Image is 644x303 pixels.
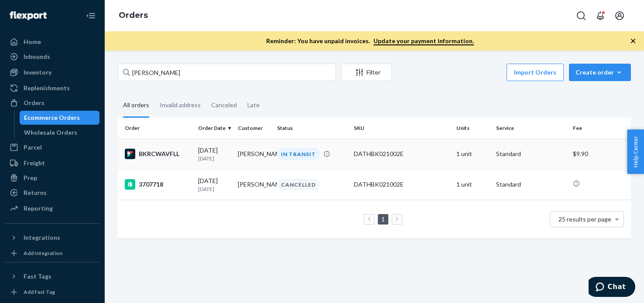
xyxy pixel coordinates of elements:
[125,179,191,190] div: 3707718
[5,35,99,49] a: Home
[354,150,449,158] div: DATHBK021002E
[493,118,569,139] th: Service
[118,64,336,81] input: Search orders
[24,99,45,107] div: Orders
[569,64,631,81] button: Create order
[24,249,62,257] div: Add Integration
[572,7,590,24] button: Open Search Box
[238,124,270,132] div: Customer
[277,148,320,160] div: IN TRANSIT
[5,248,99,259] a: Add Integration
[5,156,99,170] a: Freight
[20,126,100,140] a: Wholesale Orders
[5,186,99,200] a: Returns
[20,111,100,125] a: Ecommerce Orders
[342,68,391,77] div: Filter
[123,94,149,118] div: All orders
[5,50,99,64] a: Inbounds
[24,174,37,182] div: Prep
[5,201,99,215] a: Reporting
[24,159,45,167] div: Freight
[24,37,41,46] div: Home
[24,204,53,213] div: Reporting
[119,10,148,20] a: Orders
[211,94,237,116] div: Canceled
[125,149,191,159] div: BKRCWAVFLL
[354,180,449,189] div: DATHBK021002E
[558,215,611,223] span: 25 results per page
[5,287,99,297] a: Add Fast Tag
[453,139,492,169] td: 1 unit
[453,118,492,139] th: Units
[198,146,230,162] div: [DATE]
[611,7,628,24] button: Open account menu
[112,3,155,28] ol: breadcrumbs
[24,84,70,92] div: Replenishments
[277,179,320,191] div: CANCELLED
[5,65,99,79] a: Inventory
[82,7,99,24] button: Close Navigation
[266,37,474,45] p: Reminder: You have unpaid invoices.
[198,155,230,162] p: [DATE]
[247,94,260,116] div: Late
[496,150,566,158] p: Standard
[5,269,99,283] button: Fast Tags
[24,188,47,197] div: Returns
[24,143,42,152] div: Parcel
[5,171,99,185] a: Prep
[380,215,387,223] a: Page 1 is your current page
[24,113,80,122] div: Ecommerce Orders
[569,118,631,139] th: Fee
[575,68,624,77] div: Create order
[274,118,350,139] th: Status
[24,128,77,137] div: Wholesale Orders
[195,118,234,139] th: Order Date
[592,7,609,24] button: Open notifications
[373,37,474,45] a: Update your payment information.
[24,233,60,242] div: Integrations
[160,94,201,116] div: Invalid address
[10,11,47,20] img: Flexport logo
[24,288,55,296] div: Add Fast Tag
[5,81,99,95] a: Replenishments
[496,180,566,189] p: Standard
[569,139,631,169] td: $9.90
[24,68,51,77] div: Inventory
[234,139,274,169] td: [PERSON_NAME]
[234,169,274,200] td: [PERSON_NAME]
[118,118,195,139] th: Order
[24,52,50,61] div: Inbounds
[341,64,392,81] button: Filter
[5,231,99,245] button: Integrations
[198,177,230,193] div: [DATE]
[507,64,564,81] button: Import Orders
[453,169,492,200] td: 1 unit
[627,129,644,174] button: Help Center
[5,140,99,154] a: Parcel
[198,185,230,193] p: [DATE]
[24,272,51,281] div: Fast Tags
[5,96,99,110] a: Orders
[589,277,635,299] iframe: Opens a widget where you can chat to one of our agents
[350,118,453,139] th: SKU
